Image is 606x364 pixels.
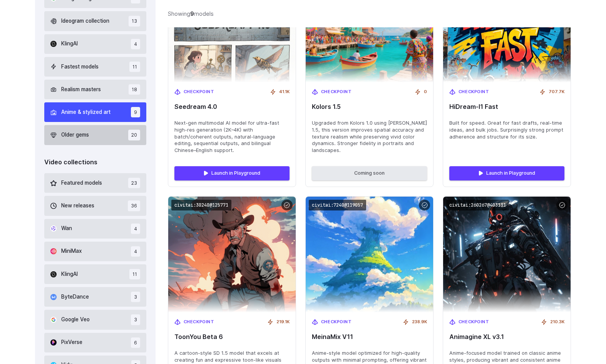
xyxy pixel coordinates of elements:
button: Fastest models 11 [44,57,146,77]
span: 11 [129,269,140,279]
span: 11 [129,62,140,72]
span: 219.1K [276,319,290,326]
button: KlingAI 4 [44,34,146,54]
span: 4 [131,246,140,257]
button: New releases 36 [44,196,146,215]
span: Checkpoint [321,88,352,95]
span: ToonYou Beta 6 [174,333,290,341]
span: Seedream 4.0 [174,103,290,110]
span: New releases [61,202,94,210]
span: 238.9K [412,319,427,326]
img: Animagine XL [443,197,571,312]
button: KlingAI 11 [44,264,146,284]
button: MiniMax 4 [44,242,146,261]
span: KlingAI [61,270,78,279]
button: PixVerse 6 [44,333,146,352]
span: Next-gen multimodal AI model for ultra-fast high-res generation (2K–4K) with batch/coherent outpu... [174,120,290,154]
span: Checkpoint [459,319,489,326]
span: Fastest models [61,63,99,71]
code: civitai:7240@119057 [309,200,366,211]
span: 707.7K [549,88,564,95]
button: Coming soon [312,166,427,180]
div: Video collections [44,157,146,167]
span: Featured models [61,179,102,187]
span: Realism masters [61,85,101,94]
code: civitai:260267@403131 [446,200,509,211]
span: 210.3K [550,319,564,326]
span: 4 [131,224,140,234]
span: 36 [128,200,140,211]
code: civitai:30240@125771 [171,200,231,211]
img: MeinaMix [306,197,433,312]
button: Wan 4 [44,219,146,239]
span: Animagine XL v3.1 [449,333,564,341]
span: KlingAI [61,40,78,48]
span: Checkpoint [184,88,214,95]
span: Kolors 1.5 [312,103,427,110]
span: 3 [131,292,140,302]
span: Checkpoint [321,319,352,326]
span: MiniMax [61,247,82,255]
span: Checkpoint [459,88,489,95]
span: ByteDance [61,293,89,301]
strong: 9 [190,10,194,17]
a: Launch in Playground [449,166,564,180]
span: Ideogram collection [61,17,109,25]
span: Anime & stylized art [61,108,110,117]
span: 9 [131,107,140,117]
span: Built for speed. Great for fast drafts, real-time ideas, and bulk jobs. Surprisingly strong promp... [449,120,564,140]
span: HiDream-I1 Fast [449,103,564,110]
span: Google Veo [61,316,90,324]
span: 20 [128,130,140,140]
a: Launch in Playground [174,166,290,180]
button: Ideogram collection 13 [44,11,146,31]
span: 18 [129,84,140,95]
span: Wan [61,224,72,233]
span: 23 [128,178,140,188]
button: Anime & stylized art 9 [44,102,146,122]
span: Upgraded from Kolors 1.0 using [PERSON_NAME] 1.5, this version improves spatial accuracy and text... [312,120,427,154]
button: Featured models 23 [44,173,146,193]
span: 0 [424,88,427,95]
img: ToonYou [168,197,296,312]
span: 13 [129,16,140,26]
button: ByteDance 3 [44,287,146,307]
button: Google Veo 3 [44,310,146,329]
span: MeinaMix V11 [312,333,427,341]
button: Older gems 20 [44,125,146,145]
button: Realism masters 18 [44,80,146,99]
div: Showing models [168,9,214,18]
span: Older gems [61,131,89,139]
span: 41.1K [279,88,290,95]
span: 6 [131,337,140,348]
span: 3 [131,314,140,325]
span: 4 [131,39,140,49]
span: PixVerse [61,338,82,347]
span: Checkpoint [184,319,214,326]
